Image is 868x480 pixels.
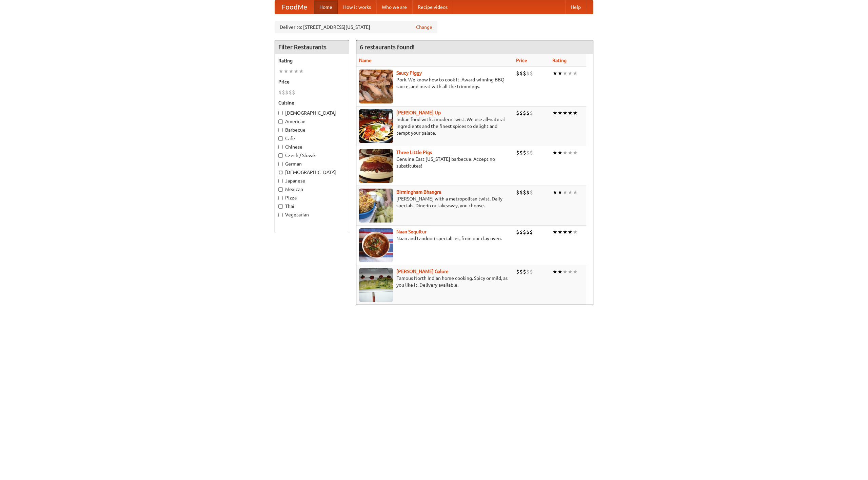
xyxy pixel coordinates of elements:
[563,268,568,275] li: ★
[516,228,519,236] li: $
[278,127,346,133] label: Barbecue
[278,162,283,166] input: German
[557,70,563,77] li: ★
[278,179,283,183] input: Japanese
[278,203,346,210] label: Thai
[278,118,346,125] label: American
[278,136,283,141] input: Cafe
[359,195,511,209] p: [PERSON_NAME] with a metropolitan twist. Daily specials. Dine-in or takeaway, you choose.
[557,228,563,236] li: ★
[519,149,523,156] li: $
[278,213,283,217] input: Vegetarian
[360,44,415,50] ng-pluralize: 6 restaurants found!
[552,268,557,275] li: ★
[526,70,530,77] li: $
[396,110,441,115] a: [PERSON_NAME] Up
[278,135,346,142] label: Cafe
[568,70,573,77] li: ★
[278,153,283,158] input: Czech / Slovak
[282,89,285,96] li: $
[359,58,372,63] a: Name
[416,24,432,31] a: Change
[278,194,346,201] label: Pizza
[396,229,427,234] b: Naan Sequitur
[563,149,568,156] li: ★
[278,110,346,116] label: [DEMOGRAPHIC_DATA]
[516,268,519,275] li: $
[523,149,526,156] li: $
[552,109,557,117] li: ★
[516,70,519,77] li: $
[516,149,519,156] li: $
[275,21,437,33] div: Deliver to: [STREET_ADDRESS][US_STATE]
[552,58,567,63] a: Rating
[359,156,511,169] p: Genuine East [US_STATE] barbecue. Accept no substitutes!
[396,189,441,195] a: Birmingham Bhangra
[573,228,578,236] li: ★
[278,152,346,159] label: Czech / Slovak
[573,268,578,275] li: ★
[552,149,557,156] li: ★
[523,268,526,275] li: $
[568,149,573,156] li: ★
[275,40,349,54] h4: Filter Restaurants
[523,70,526,77] li: $
[278,57,346,64] h5: Rating
[557,109,563,117] li: ★
[289,68,294,75] li: ★
[530,109,533,117] li: $
[568,268,573,275] li: ★
[526,109,530,117] li: $
[519,228,523,236] li: $
[526,268,530,275] li: $
[278,128,283,132] input: Barbecue
[359,149,393,183] img: littlepigs.jpg
[523,228,526,236] li: $
[557,149,563,156] li: ★
[376,0,412,14] a: Who we are
[278,89,282,96] li: $
[519,70,523,77] li: $
[557,189,563,196] li: ★
[568,189,573,196] li: ★
[359,235,511,242] p: Naan and tandoori specialties, from our clay oven.
[526,189,530,196] li: $
[396,70,422,76] a: Saucy Piggy
[526,149,530,156] li: $
[278,111,283,115] input: [DEMOGRAPHIC_DATA]
[278,78,346,85] h5: Price
[516,189,519,196] li: $
[565,0,586,14] a: Help
[516,109,519,117] li: $
[573,70,578,77] li: ★
[359,268,393,302] img: currygalore.jpg
[563,228,568,236] li: ★
[523,189,526,196] li: $
[516,58,527,63] a: Price
[568,109,573,117] li: ★
[412,0,453,14] a: Recipe videos
[278,119,283,124] input: American
[283,68,289,75] li: ★
[396,150,432,155] a: Three Little Pigs
[359,116,511,136] p: Indian food with a modern twist. We use all-natural ingredients and the finest spices to delight ...
[396,269,449,274] a: [PERSON_NAME] Galore
[359,76,511,90] p: Pork. We know how to cook it. Award-winning BBQ sauce, and meat with all the trimmings.
[530,268,533,275] li: $
[338,0,376,14] a: How it works
[359,228,393,262] img: naansequitur.jpg
[568,228,573,236] li: ★
[519,268,523,275] li: $
[530,228,533,236] li: $
[278,160,346,167] label: German
[530,149,533,156] li: $
[278,187,283,192] input: Mexican
[557,268,563,275] li: ★
[563,189,568,196] li: ★
[552,189,557,196] li: ★
[573,109,578,117] li: ★
[552,70,557,77] li: ★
